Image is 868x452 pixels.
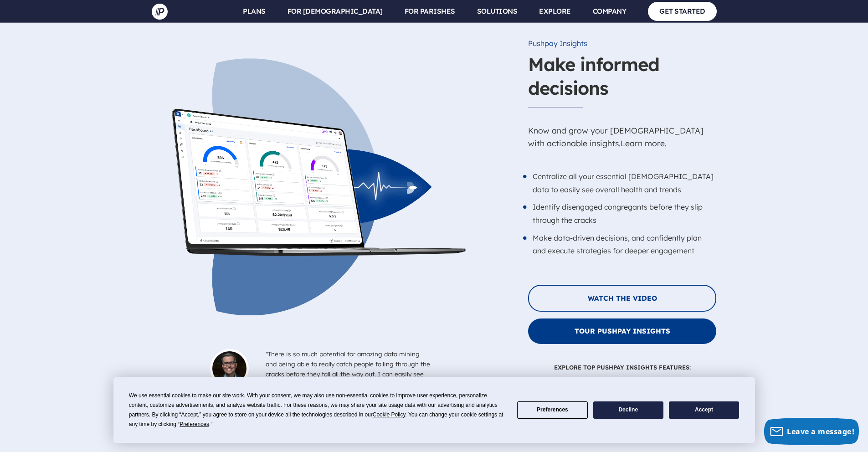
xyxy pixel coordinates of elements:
[528,227,716,257] li: Make data-driven decisions, and confidently plan and execute strategies for deeper engagement
[528,165,716,196] li: Centralize all your essential [DEMOGRAPHIC_DATA] data to easily see overall health and trends
[129,391,506,429] div: We use essential cookies to make our site work. With your consent, we may also use non-essential ...
[764,418,859,445] button: Leave a message!
[528,115,716,165] p: Know and grow your [DEMOGRAPHIC_DATA] with actionable insights.
[593,401,663,419] button: Decline
[621,138,667,148] a: Learn more.
[517,401,587,419] button: Preferences
[528,35,716,52] h6: Pushpay Insights
[113,377,755,443] div: Cookie Consent Prompt
[787,426,854,437] span: Leave a message!
[528,318,716,344] a: Tour Pushpay Insights
[373,411,406,418] span: Cookie Policy
[528,344,716,377] span: EXPLORE TOP PUSHPAY INSIGHTS FEATURES:
[669,401,739,419] button: Accept
[528,52,716,107] h3: Make informed decisions
[648,2,717,21] a: GET STARTED
[528,196,716,226] li: Identify disengaged congregants before they slip through the cracks
[180,421,209,427] span: Preferences
[528,285,716,312] button: Watch the Video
